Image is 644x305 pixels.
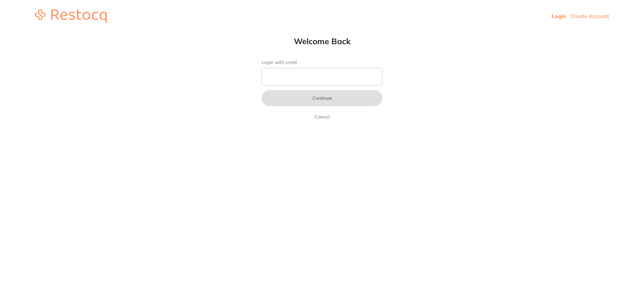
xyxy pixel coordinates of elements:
img: restocq_logo.svg [35,9,107,23]
h1: Welcome Back [248,36,396,46]
label: Login with email [262,60,382,65]
a: Login [552,13,566,19]
button: Continue [262,90,382,106]
a: Create Account [570,13,609,19]
a: Cancel [313,113,331,121]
